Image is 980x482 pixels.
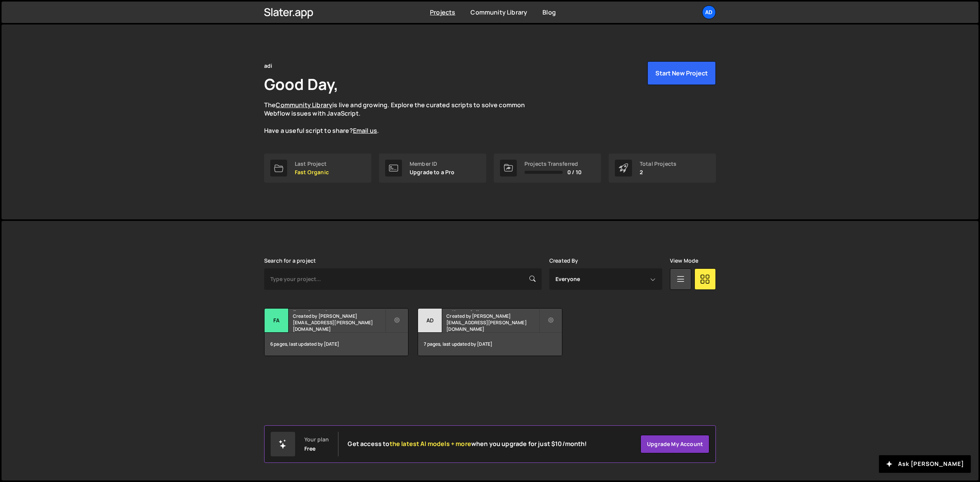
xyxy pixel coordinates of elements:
[567,169,581,175] span: 0 / 10
[295,161,329,167] div: Last Project
[524,161,581,167] div: Projects Transferred
[470,8,527,16] a: Community Library
[670,258,698,264] label: View Mode
[264,61,272,70] div: adi
[390,440,471,448] span: the latest AI models + more
[264,258,316,264] label: Search for a project
[418,308,562,356] a: ad adi portfolio Created by [PERSON_NAME][EMAIL_ADDRESS][PERSON_NAME][DOMAIN_NAME] 7 pages, last ...
[304,446,316,452] div: Free
[264,101,540,135] p: The is live and growing. Explore the curated scripts to solve common Webflow issues with JavaScri...
[295,169,329,175] p: Fast Organic
[702,5,716,19] a: ad
[418,333,562,356] div: 7 pages, last updated by [DATE]
[647,61,716,85] button: Start New Project
[640,161,676,167] div: Total Projects
[348,440,587,448] h2: Get access to when you upgrade for just $10/month!
[418,309,442,333] div: ad
[293,313,385,332] small: Created by [PERSON_NAME][EMAIL_ADDRESS][PERSON_NAME][DOMAIN_NAME]
[304,436,329,443] div: Your plan
[276,101,332,109] a: Community Library
[293,309,385,311] h2: Fast Organic
[410,169,455,175] p: Upgrade to a Pro
[264,74,338,95] h1: Good Day,
[265,333,408,356] div: 6 pages, last updated by [DATE]
[353,126,377,135] a: Email us
[264,308,408,356] a: Fa Fast Organic Created by [PERSON_NAME][EMAIL_ADDRESS][PERSON_NAME][DOMAIN_NAME] 6 pages, last u...
[410,161,455,167] div: Member ID
[446,313,539,332] small: Created by [PERSON_NAME][EMAIL_ADDRESS][PERSON_NAME][DOMAIN_NAME]
[264,154,371,183] a: Last Project Fast Organic
[430,8,455,16] a: Projects
[265,309,289,333] div: Fa
[879,455,971,473] button: Ask [PERSON_NAME]
[264,268,542,290] input: Type your project...
[446,309,539,311] h2: adi portfolio
[542,8,556,16] a: Blog
[640,435,709,453] a: Upgrade my account
[549,258,578,264] label: Created By
[640,169,676,175] p: 2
